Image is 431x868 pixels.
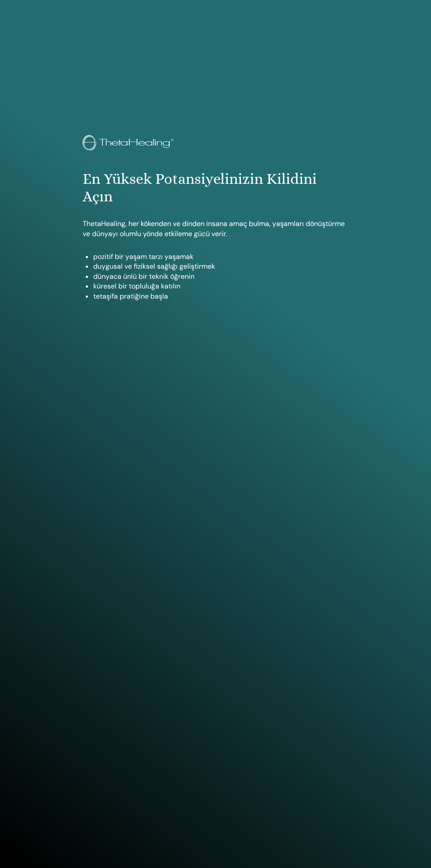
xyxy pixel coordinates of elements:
[93,262,348,271] li: duygusal ve fiziksel sağlığı geliştirmek
[93,272,348,281] li: dünyaca ünlü bir teknik öğrenin
[93,252,348,262] li: pozitif bir yaşam tarzı yaşamak
[93,292,348,301] li: tetaşifa pratiğine başla
[83,170,348,206] h1: En Yüksek Potansiyelinizin Kilidini Açın
[83,219,348,239] p: ThetaHealing, her kökenden ve dinden insana amaç bulma, yaşamları dönüştürme ve dünyayı olumlu yö...
[93,281,348,291] li: küresel bir topluluğa katılın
